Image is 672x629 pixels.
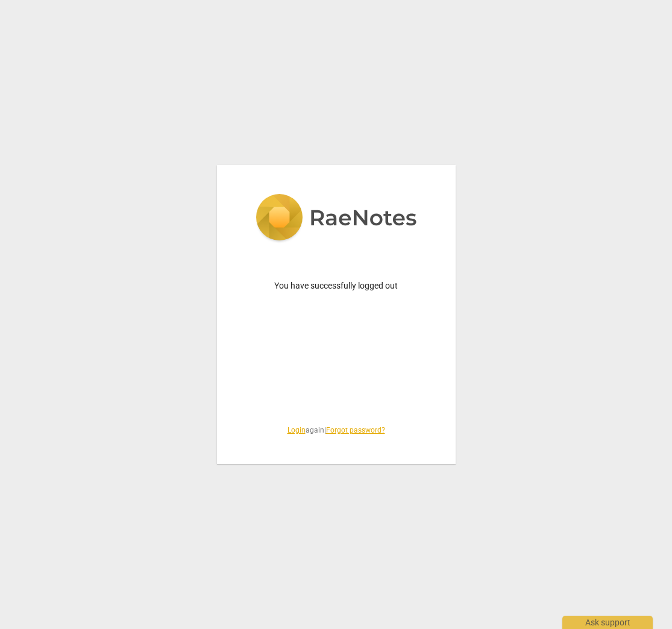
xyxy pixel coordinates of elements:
a: Forgot password? [326,426,385,434]
div: Ask support [562,616,653,629]
span: again | [246,425,427,436]
p: You have successfully logged out [246,280,427,292]
img: 5ac2273c67554f335776073100b6d88f.svg [256,194,417,243]
a: Login [287,426,306,434]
